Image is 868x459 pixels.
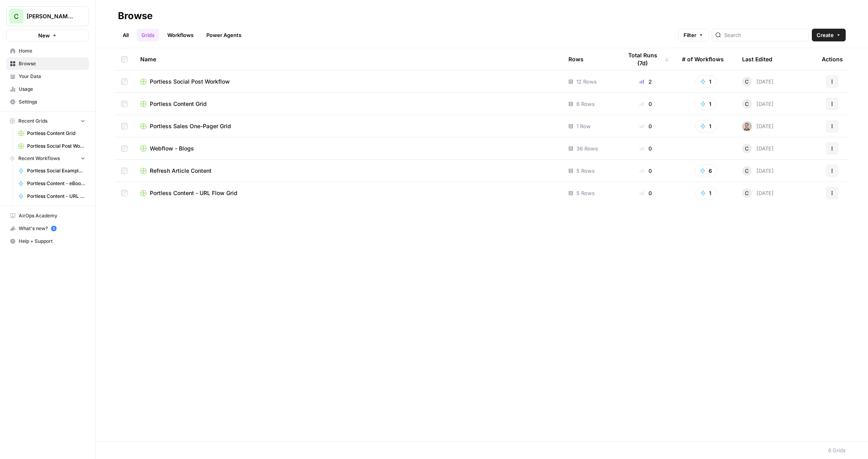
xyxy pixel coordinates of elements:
span: C [745,189,749,197]
button: 1 [695,120,717,133]
button: New [6,29,89,41]
a: Home [6,45,89,57]
span: Create [817,31,834,39]
div: [DATE] [742,77,774,86]
span: Home [19,47,85,55]
span: Portless Sales One-Pager Grid [150,122,231,130]
img: 4yfsw5nbgnjndjxiclp0c6s77hvk [742,121,752,131]
div: [DATE] [742,144,774,153]
a: Portless Content Grid [140,100,556,108]
span: 36 Rows [576,145,598,152]
div: Last Edited [742,48,772,70]
a: Portless Social Post Workflow [140,78,556,86]
span: C [745,167,749,175]
a: Usage [6,83,89,96]
div: 0 [622,100,669,108]
div: What's new? [7,223,88,234]
button: 1 [695,75,717,88]
div: 2 [622,78,669,86]
button: 1 [695,98,717,110]
span: Portless Content - eBook Flow [27,180,85,187]
span: 1 Row [576,122,591,130]
span: Portless Content - URL Flow Grid [150,189,237,197]
div: 0 [622,145,669,152]
input: Search [724,31,805,39]
span: Portless Content Grid [150,100,207,108]
span: Settings [19,98,85,105]
span: Browse [19,60,85,67]
a: Settings [6,96,89,108]
span: New [38,31,50,39]
button: Recent Workflows [6,152,89,164]
button: What's new? 5 [6,222,89,235]
div: [DATE] [742,99,774,109]
span: C [14,12,19,21]
span: Portless Social Example Flow [27,167,85,174]
span: 12 Rows [576,78,597,86]
span: Portless Social Post Workflow [27,143,85,150]
div: # of Workflows [682,48,724,70]
a: AirOps Academy [6,209,89,222]
div: [DATE] [742,188,774,198]
span: C [745,78,749,86]
a: Workflows [163,29,198,41]
a: Your Data [6,70,89,83]
span: Portless Social Post Workflow [150,78,230,86]
span: Refresh Article Content [150,167,212,175]
span: 6 Rows [576,100,595,108]
div: [DATE] [742,121,774,131]
div: Browse [118,10,153,22]
div: Total Runs (7d) [622,48,669,70]
a: All [118,29,133,41]
span: Recent Grids [18,117,47,125]
div: 6 Grids [828,446,846,454]
span: 5 Rows [576,167,595,175]
button: Filter [678,29,709,41]
span: [PERSON_NAME]'s Workspace [27,12,75,20]
span: 5 Rows [576,189,595,197]
span: C [745,145,749,152]
div: Actions [822,48,843,70]
button: Recent Grids [6,115,89,127]
button: 6 [695,164,717,177]
span: Help + Support [19,238,85,245]
text: 5 [53,227,55,230]
a: Portless Content - eBook Flow [15,177,89,190]
a: Power Agents [202,29,246,41]
a: Portless Content - URL Flow [15,190,89,203]
button: Workspace: Chris's Workspace [6,6,89,26]
span: Your Data [19,73,85,80]
span: Webflow - Blogs [150,145,194,152]
a: Webflow - Blogs [140,145,556,152]
a: Portless Social Example Flow [15,164,89,177]
span: Filter [684,31,696,39]
a: Portless Sales One-Pager Grid [140,122,556,130]
a: Browse [6,57,89,70]
a: Portless Content Grid [15,127,89,140]
span: Portless Content Grid [27,130,85,137]
a: Grids [137,29,159,41]
a: 5 [51,226,57,231]
a: Portless Content - URL Flow Grid [140,189,556,197]
button: Help + Support [6,235,89,248]
div: 0 [622,189,669,197]
span: AirOps Academy [19,212,85,219]
span: Portless Content - URL Flow [27,193,85,200]
span: Usage [19,86,85,93]
a: Portless Social Post Workflow [15,140,89,152]
button: Create [812,29,846,41]
div: [DATE] [742,166,774,176]
div: Rows [568,48,584,70]
button: 1 [695,187,717,199]
span: C [745,100,749,108]
a: Refresh Article Content [140,167,556,175]
span: Recent Workflows [18,155,60,162]
div: Name [140,48,556,70]
div: 0 [622,122,669,130]
div: 0 [622,167,669,175]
